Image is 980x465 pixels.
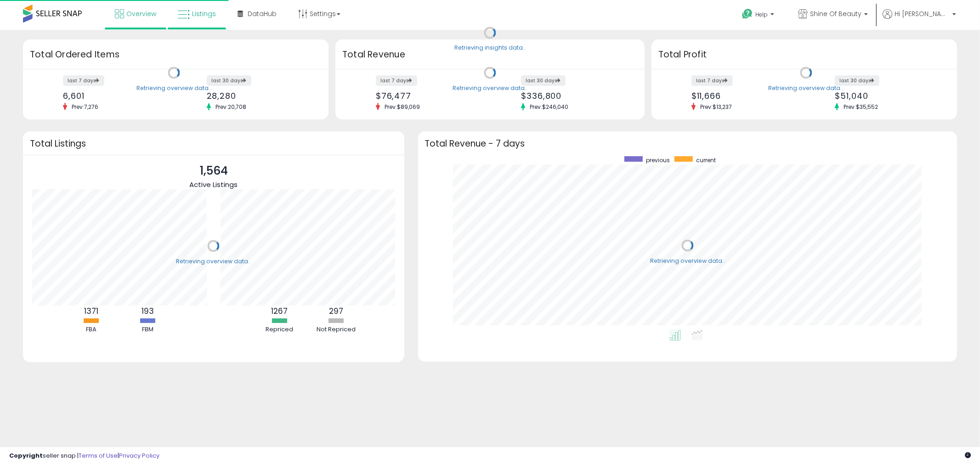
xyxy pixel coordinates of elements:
span: Help [755,11,768,18]
span: DataHub [248,9,277,18]
div: Retrieving overview data.. [136,84,211,92]
a: Hi [PERSON_NAME] [883,9,956,30]
span: Shine Of Beauty [810,9,861,18]
div: Retrieving overview data.. [453,84,527,92]
a: Help [735,1,783,30]
i: Get Help [742,8,753,20]
div: Retrieving overview data.. [769,84,844,92]
div: Retrieving overview data.. [650,257,725,265]
div: Retrieving overview data.. [176,257,251,266]
span: Overview [126,9,156,18]
span: Hi [PERSON_NAME] [895,9,950,18]
span: Listings [192,9,216,18]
